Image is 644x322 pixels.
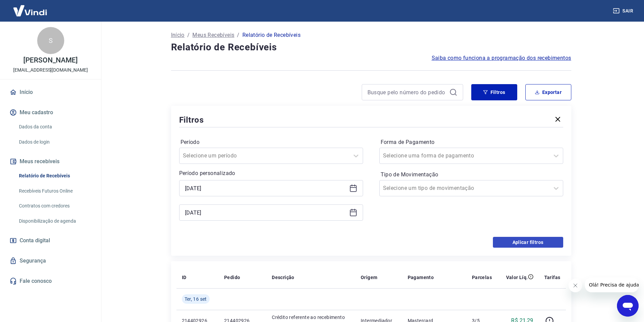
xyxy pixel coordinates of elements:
iframe: Fechar mensagem [569,279,582,292]
h4: Relatório de Recebíveis [171,41,571,54]
a: Relatório de Recebíveis [16,169,93,183]
p: [PERSON_NAME] [23,57,77,64]
a: Fale conosco [8,274,93,289]
p: / [237,31,239,39]
span: Conta digital [20,236,50,245]
a: Dados da conta [16,120,93,134]
iframe: Mensagem da empresa [585,277,639,292]
a: Contratos com credores [16,199,93,213]
h5: Filtros [179,115,204,125]
button: Exportar [525,84,571,100]
input: Busque pelo número do pedido [367,87,447,97]
button: Aplicar filtros [493,237,563,248]
button: Sair [612,5,636,17]
a: Dados de login [16,135,93,149]
label: Tipo de Movimentação [381,171,562,179]
img: Vindi [8,0,52,21]
div: S [37,27,64,54]
span: Ter, 16 set [185,296,207,302]
p: Pagamento [408,274,434,281]
button: Filtros [471,84,517,100]
p: Pedido [224,274,240,281]
button: Meu cadastro [8,105,93,120]
a: Recebíveis Futuros Online [16,184,93,198]
p: Período personalizado [179,169,363,177]
p: Origem [361,274,377,281]
p: Tarifas [544,274,560,281]
p: Parcelas [472,274,492,281]
p: Relatório de Recebíveis [242,31,301,39]
a: Conta digital [8,233,93,248]
p: [EMAIL_ADDRESS][DOMAIN_NAME] [13,67,88,74]
iframe: Botão para abrir a janela de mensagens [617,295,639,317]
button: Meus recebíveis [8,154,93,169]
p: / [187,31,190,39]
a: Disponibilização de agenda [16,214,93,228]
input: Data inicial [185,183,347,193]
a: Início [8,85,93,100]
span: Olá! Precisa de ajuda? [4,5,57,10]
input: Data final [185,207,347,218]
label: Período [181,138,362,146]
a: Meus Recebíveis [192,31,234,39]
p: ID [182,274,187,281]
a: Segurança [8,253,93,268]
p: Valor Líq. [506,274,528,281]
p: Descrição [272,274,294,281]
label: Forma de Pagamento [381,138,562,146]
a: Saiba como funciona a programação dos recebimentos [432,54,571,62]
a: Início [171,31,185,39]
